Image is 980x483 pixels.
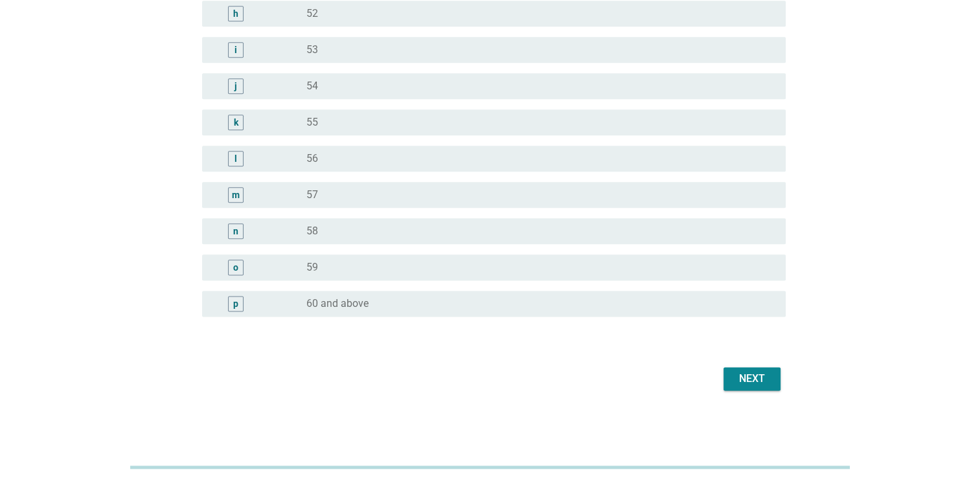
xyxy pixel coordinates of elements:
[233,297,238,310] div: p
[306,7,318,20] label: 52
[234,43,237,56] div: i
[234,79,237,93] div: j
[306,152,318,165] label: 56
[306,261,318,274] label: 59
[306,80,318,93] label: 54
[306,297,369,310] label: 60 and above
[734,371,770,387] div: Next
[306,43,318,56] label: 53
[233,224,238,238] div: n
[306,188,318,201] label: 57
[306,116,318,129] label: 55
[234,152,237,165] div: l
[233,260,238,274] div: o
[306,225,318,238] label: 58
[233,6,238,20] div: h
[234,115,238,129] div: k
[232,188,240,201] div: m
[724,367,781,390] button: Next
